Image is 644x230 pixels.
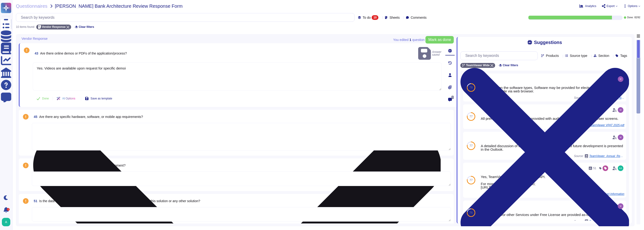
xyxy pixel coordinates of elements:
span: To do [363,16,371,19]
span: Mark as done [428,38,451,42]
img: user [618,107,623,113]
button: user [1,217,14,227]
span: Vendor Response [22,37,48,40]
span: Sheets [389,16,400,19]
img: user [618,165,623,171]
button: Mark as done [425,36,454,44]
span: Export [607,5,615,7]
button: Analytics [579,4,596,8]
div: 10 [372,15,378,20]
span: Questionnaires [16,4,48,8]
span: Done: [627,16,633,19]
span: Answer saved [418,46,442,61]
span: 43 [33,52,38,55]
img: user [618,76,623,82]
span: 78 [469,86,472,89]
span: Options [628,5,637,7]
span: Vendor Response [42,26,66,28]
input: Search by keywords [18,13,354,22]
b: 1 [410,38,411,41]
textarea: Yes. Videos are available upon request for specific demoi [33,62,442,91]
span: 77 [469,115,472,118]
span: Are there online demos or PDFs of the application/process? [40,51,127,55]
span: Analytics [585,5,596,7]
img: user [2,218,10,226]
div: 10 items found [16,26,34,28]
img: user [618,203,623,209]
span: Comments [411,16,427,19]
span: You edited question [393,38,424,41]
input: Search by keywords [463,52,537,60]
span: Clear filters [79,26,94,28]
div: 1 [7,208,10,211]
span: 77 [469,179,472,182]
span: 45 [32,115,37,118]
img: user [618,135,623,140]
span: 76 [469,211,472,214]
span: 82 / 92 [634,16,640,19]
span: 0 [451,96,454,99]
span: 51 [32,199,37,203]
span: 47 [32,164,37,167]
span: [PERSON_NAME] Bank Architecture Review Response Form [55,4,183,8]
span: 77 [469,144,472,147]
